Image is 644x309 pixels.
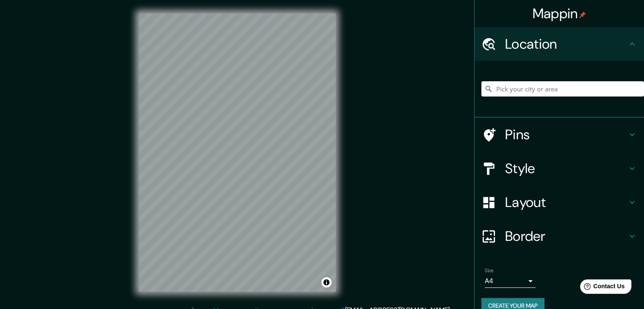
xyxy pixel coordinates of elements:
img: pin-icon.png [579,11,586,18]
div: Layout [475,185,644,219]
h4: Layout [505,194,627,211]
canvas: Map [139,14,336,292]
h4: Pins [505,126,627,143]
h4: Mappin [533,5,586,22]
h4: Style [505,160,627,177]
h4: Border [505,228,627,245]
h4: Location [505,36,627,52]
div: A4 [485,274,536,288]
div: Location [475,27,644,61]
div: Border [475,219,644,253]
button: Toggle attribution [321,277,332,287]
div: Pins [475,118,644,152]
iframe: Help widget launcher [569,276,635,300]
div: Style [475,152,644,185]
label: Size [485,267,494,274]
input: Pick your city or area [481,81,644,97]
